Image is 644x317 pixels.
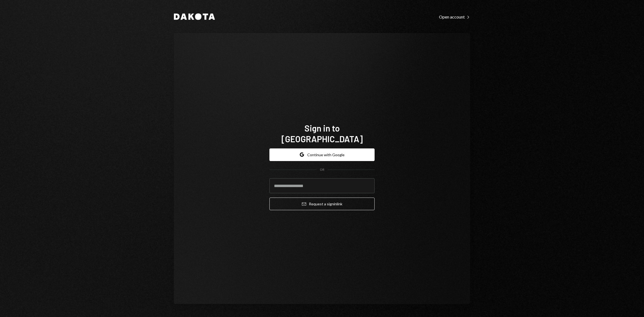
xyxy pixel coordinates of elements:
div: OR [320,167,324,172]
a: Open account [439,14,470,20]
button: Request a signinlink [269,198,375,210]
h1: Sign in to [GEOGRAPHIC_DATA] [269,123,375,144]
button: Continue with Google [269,148,375,161]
